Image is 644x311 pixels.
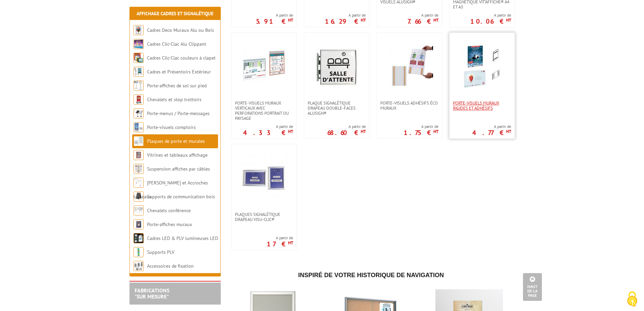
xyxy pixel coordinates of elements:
[134,205,144,216] img: Chevalets conférence
[134,247,144,257] img: Supports PLV
[327,124,366,129] span: A partir de
[134,164,144,174] img: Suspension affiches par câbles
[232,101,296,121] a: Porte-visuels muraux verticaux avec perforations portrait ou paysage
[137,10,213,17] a: Affichage Cadres et Signalétique
[134,81,144,91] img: Porte-affiches de sol sur pied
[243,124,293,129] span: A partir de
[506,17,511,23] sup: HT
[147,55,216,61] a: Cadres Clic-Clac couleurs à clapet
[235,212,293,222] span: Plaques Signalétique drapeau Visu-Clic®
[288,129,293,134] sup: HT
[361,17,366,23] sup: HT
[620,288,644,311] button: Cookies (fenêtre modale)
[147,96,201,103] a: Chevalets et stop trottoirs
[470,19,511,23] p: 10.06 €
[147,166,210,172] a: Suspension affiches par câbles
[147,194,215,200] a: Supports de communication bois
[147,69,211,75] a: Cadres et Présentoirs Extérieur
[404,124,438,129] span: A partir de
[313,43,360,90] img: PLAQUE SIGNALÉTIQUE DRAPEAU DOUBLE-FACES ALUSIGN®
[256,19,293,23] p: 5.91 €
[472,124,511,129] span: A partir de
[327,131,366,135] p: 68.60 €
[288,240,293,246] sup: HT
[147,27,214,33] a: Cadres Deco Muraux Alu ou Bois
[325,13,366,18] span: A partir de
[147,249,174,255] a: Supports PLV
[147,235,218,241] a: Cadres LED & PLV lumineuses LED
[404,131,438,135] p: 1.75 €
[147,263,194,269] a: Accessoires de fixation
[147,41,206,47] a: Cadres Clic-Clac Alu Clippant
[147,124,196,130] a: Porte-visuels comptoirs
[147,221,192,227] a: Porte-affiches muraux
[308,101,366,116] span: PLAQUE SIGNALÉTIQUE DRAPEAU DOUBLE-FACES ALUSIGN®
[386,43,433,90] img: Porte-visuels adhésifs éco muraux
[147,207,191,214] a: Chevalets conférence
[134,136,144,146] img: Plaques de porte et murales
[134,122,144,132] img: Porte-visuels comptoirs
[134,150,144,160] img: Vitrines et tableaux affichage
[407,19,438,23] p: 7.66 €
[134,180,208,200] a: [PERSON_NAME] et Accroches tableaux
[147,152,208,158] a: Vitrines et tableaux affichage
[458,43,506,90] img: Porte-visuels muraux rigides et adhésifs
[377,101,442,111] a: Porte-visuels adhésifs éco muraux
[523,273,542,301] a: Haut de la page
[240,43,288,90] img: Porte-visuels muraux verticaux avec perforations portrait ou paysage
[134,53,144,63] img: Cadres Clic-Clac couleurs à clapet
[240,154,288,202] img: Plaques Signalétique drapeau Visu-Clic®
[147,138,205,144] a: Plaques de porte et murales
[134,233,144,243] img: Cadres LED & PLV lumineuses LED
[380,101,438,111] span: Porte-visuels adhésifs éco muraux
[304,101,369,116] a: PLAQUE SIGNALÉTIQUE DRAPEAU DOUBLE-FACES ALUSIGN®
[235,101,293,121] span: Porte-visuels muraux verticaux avec perforations portrait ou paysage
[325,19,366,23] p: 16.29 €
[298,272,444,279] span: Inspiré de votre historique de navigation
[232,212,296,222] a: Plaques Signalétique drapeau Visu-Clic®
[134,39,144,49] img: Cadres Clic-Clac Alu Clippant
[472,131,511,135] p: 4.77 €
[134,67,144,77] img: Cadres et Présentoirs Extérieur
[256,13,293,18] span: A partir de
[135,287,169,300] a: FABRICATIONS"Sur Mesure"
[470,13,511,18] span: A partir de
[506,129,511,134] sup: HT
[134,261,144,271] img: Accessoires de fixation
[407,13,438,18] span: A partir de
[134,178,144,188] img: Cimaises et Accroches tableaux
[134,94,144,105] img: Chevalets et stop trottoirs
[361,129,366,134] sup: HT
[243,131,293,135] p: 4.33 €
[433,17,438,23] sup: HT
[134,219,144,229] img: Porte-affiches muraux
[288,17,293,23] sup: HT
[134,25,144,35] img: Cadres Deco Muraux Alu ou Bois
[147,110,210,116] a: Porte-menus / Porte-messages
[450,101,515,111] a: Porte-visuels muraux rigides et adhésifs
[267,235,293,241] span: A partir de
[433,129,438,134] sup: HT
[453,101,511,111] span: Porte-visuels muraux rigides et adhésifs
[267,242,293,246] p: 17 €
[147,83,207,89] a: Porte-affiches de sol sur pied
[134,108,144,118] img: Porte-menus / Porte-messages
[624,291,641,308] img: Cookies (fenêtre modale)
